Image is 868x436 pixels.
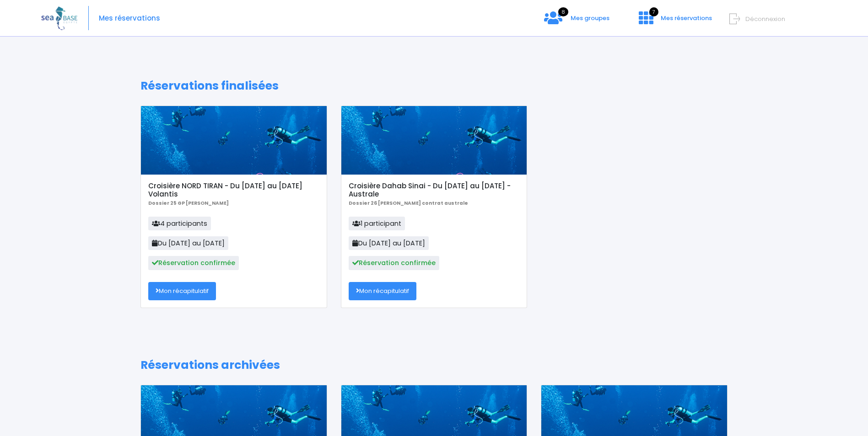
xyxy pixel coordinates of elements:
[558,7,568,16] span: 8
[571,14,609,22] span: Mes groupes
[349,282,416,300] a: Mon récapitulatif
[148,256,239,270] span: Réservation confirmée
[148,200,229,207] b: Dossier 25 GP [PERSON_NAME]
[537,17,617,26] a: 8 Mes groupes
[148,182,319,198] h5: Croisière NORD TIRAN - Du [DATE] au [DATE] Volantis
[661,14,712,22] span: Mes réservations
[148,236,228,250] span: Du [DATE] au [DATE]
[745,15,785,23] span: Déconnexion
[649,7,658,16] span: 7
[349,217,405,230] span: 1 participant
[631,17,717,26] a: 7 Mes réservations
[140,358,728,372] h1: Réservations archivées
[140,79,728,93] h1: Réservations finalisées
[349,200,468,207] b: Dossier 26 [PERSON_NAME] contrat australe
[349,182,519,198] h5: Croisière Dahab Sinai - Du [DATE] au [DATE] - Australe
[349,236,429,250] span: Du [DATE] au [DATE]
[148,282,216,300] a: Mon récapitulatif
[148,217,211,230] span: 4 participants
[349,256,439,270] span: Réservation confirmée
